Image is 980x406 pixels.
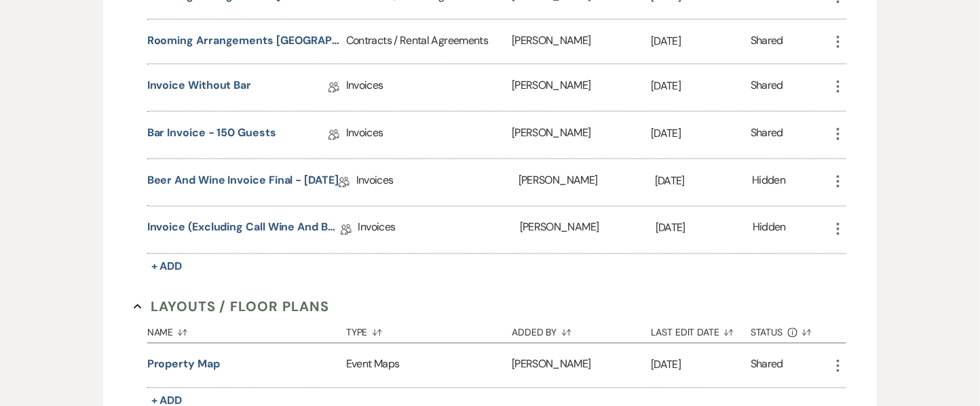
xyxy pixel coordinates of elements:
[519,159,655,206] div: [PERSON_NAME]
[147,220,341,241] a: Invoice (excluding Call Wine and Beer Package) Final - [DATE]
[346,344,512,388] div: Event Maps
[751,77,783,98] div: Shared
[147,33,341,49] button: Rooming Arrangements [GEOGRAPHIC_DATA] and [GEOGRAPHIC_DATA]
[751,317,830,343] button: Status
[520,207,656,253] div: [PERSON_NAME]
[147,172,339,193] a: Beer and Wine Invoice Final - [DATE]
[751,328,783,338] span: Status
[147,125,276,146] a: Bar Invoice - 150 guests
[147,317,346,343] button: Name
[147,258,187,277] button: + Add
[512,64,651,111] div: [PERSON_NAME]
[346,317,512,343] button: Type
[656,220,753,237] p: [DATE]
[751,33,783,51] div: Shared
[147,77,251,98] a: Invoice without bar
[346,64,512,111] div: Invoices
[753,220,786,241] div: Hidden
[134,297,330,317] button: Layouts / Floor Plans
[147,357,220,373] button: Property Map
[655,172,753,190] p: [DATE]
[751,125,783,146] div: Shared
[651,33,751,50] p: [DATE]
[751,357,783,375] div: Shared
[346,112,512,159] div: Invoices
[346,20,512,64] div: Contracts / Rental Agreements
[512,20,651,64] div: [PERSON_NAME]
[151,260,183,274] span: + Add
[753,172,786,193] div: Hidden
[512,317,651,343] button: Added By
[651,317,751,343] button: Last Edit Date
[651,357,751,374] p: [DATE]
[651,77,751,95] p: [DATE]
[358,207,520,253] div: Invoices
[512,112,651,159] div: [PERSON_NAME]
[651,125,751,142] p: [DATE]
[356,159,519,206] div: Invoices
[512,344,651,388] div: [PERSON_NAME]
